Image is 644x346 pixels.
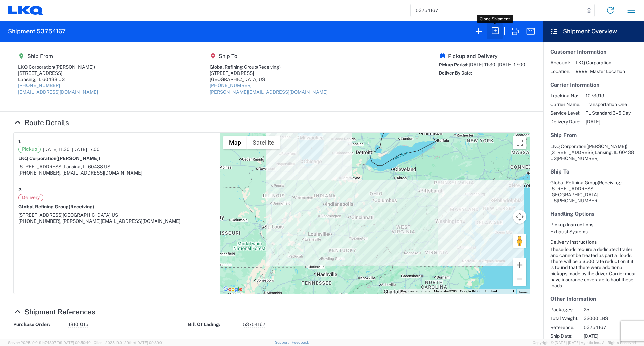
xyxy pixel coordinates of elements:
[401,289,430,294] button: Keyboard shortcuts
[584,315,641,322] span: 32000 LBS
[18,218,215,224] div: [PHONE_NUMBER], [PERSON_NAME][EMAIL_ADDRESS][DOMAIN_NAME]
[513,258,526,272] button: Zoom in
[550,143,637,161] address: Lansing, IL 60438 US
[586,101,631,107] span: Transportation One
[56,156,100,161] span: ([PERSON_NAME])
[550,211,637,217] h5: Handling Options
[188,321,238,328] strong: Bill Of Lading:
[550,68,570,75] span: Location:
[550,246,637,289] div: These loads require a dedicated trailer and cannot be treated as partial loads. There will be a $...
[18,212,63,218] span: [STREET_ADDRESS]
[550,324,578,330] span: Reference:
[550,150,595,155] span: [STREET_ADDRESS]
[68,321,88,328] span: 1810-015
[483,289,516,294] button: Map Scale: 100 km per 50 pixels
[18,83,60,88] a: [PHONE_NUMBER]
[550,239,637,245] h6: Delivery Instructions
[550,180,622,191] span: Global Refining Group [STREET_ADDRESS]
[62,341,91,345] span: [DATE] 09:50:40
[411,4,584,17] input: Shipment, tracking or reference number
[223,136,247,149] button: Show street map
[550,168,637,175] h5: Ship To
[513,234,526,248] button: Drag Pegman onto the map to open Street View
[64,164,110,169] span: Lansing, IL 60438 US
[18,194,43,201] span: Delivery
[513,210,526,224] button: Map camera controls
[210,89,328,95] a: [PERSON_NAME][EMAIL_ADDRESS][DOMAIN_NAME]
[434,289,481,293] span: Map data ©2025 Google, INEGI
[550,101,580,107] span: Carrier Name:
[550,296,637,302] h5: Other Information
[586,93,631,99] span: 1073919
[292,340,309,344] a: Feedback
[584,324,641,330] span: 53754167
[18,164,64,169] span: [STREET_ADDRESS],
[469,62,525,67] span: [DATE] 11:30 - [DATE] 17:00
[586,119,631,125] span: [DATE]
[485,289,496,293] span: 100 km
[439,62,469,67] span: Pickup Period:
[598,180,622,185] span: (Receiving)
[257,64,281,70] span: (Receiving)
[576,60,625,66] span: LKQ Corporation
[18,146,41,153] span: Pickup
[586,144,627,149] span: ([PERSON_NAME])
[18,70,98,76] div: [STREET_ADDRESS]
[247,136,280,149] button: Show satellite imagery
[557,198,599,203] span: [PHONE_NUMBER]
[550,119,580,125] span: Delivery Date:
[584,307,641,313] span: 25
[222,285,244,294] a: Open this area in Google Maps (opens a new window)
[13,118,69,127] a: Hide Details
[584,333,641,339] span: [DATE]
[533,340,636,346] span: Copyright © [DATE]-[DATE] Agistix Inc., All Rights Reserved
[550,333,578,339] span: Ship Date:
[513,136,526,149] button: Toggle fullscreen view
[210,53,328,59] h5: Ship To
[550,110,580,116] span: Service Level:
[210,76,328,82] div: [GEOGRAPHIC_DATA] US
[18,64,98,70] div: LKQ Corporation
[513,272,526,286] button: Zoom out
[18,186,23,194] strong: 2.
[543,21,644,42] header: Shipment Overview
[18,137,22,146] strong: 1.
[550,60,570,66] span: Account:
[94,341,163,345] span: Client: 2025.19.0-129fbcf
[550,180,637,204] address: [GEOGRAPHIC_DATA] US
[550,132,637,138] h5: Ship From
[550,307,578,313] span: Packages:
[557,156,599,161] span: [PHONE_NUMBER]
[576,68,625,75] span: 9999 - Master Location
[550,315,578,322] span: Total Weight:
[243,321,265,328] span: 53754167
[43,146,100,152] span: [DATE] 11:30 - [DATE] 17:00
[13,308,95,316] a: Hide Details
[18,170,215,176] div: [PHONE_NUMBER], [EMAIL_ADDRESS][DOMAIN_NAME]
[275,340,292,344] a: Support
[18,53,98,59] h5: Ship From
[18,156,100,161] strong: LKQ Corporation
[13,321,64,328] strong: Purchase Order:
[550,49,637,55] h5: Customer Information
[54,64,95,70] span: ([PERSON_NAME])
[8,27,66,35] h2: Shipment 53754167
[136,341,163,345] span: [DATE] 09:39:01
[518,290,528,294] a: Terms
[550,93,580,99] span: Tracking No:
[18,204,94,209] strong: Global Refining Group
[210,64,328,70] div: Global Refining Group
[550,82,637,88] h5: Carrier Information
[550,229,637,235] div: Exhaust Systems -
[586,110,631,116] span: TL Standard 3 - 5 Day
[8,341,91,345] span: Server: 2025.19.0-91c74307f99
[222,285,244,294] img: Google
[18,76,98,82] div: Lansing, IL 60438 US
[439,53,525,59] h5: Pickup and Delivery
[210,83,252,88] a: [PHONE_NUMBER]
[69,204,94,209] span: (Receiving)
[439,70,472,76] span: Deliver By Date:
[550,144,586,149] span: LKQ Corporation
[63,212,118,218] span: [GEOGRAPHIC_DATA] US
[18,89,98,95] a: [EMAIL_ADDRESS][DOMAIN_NAME]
